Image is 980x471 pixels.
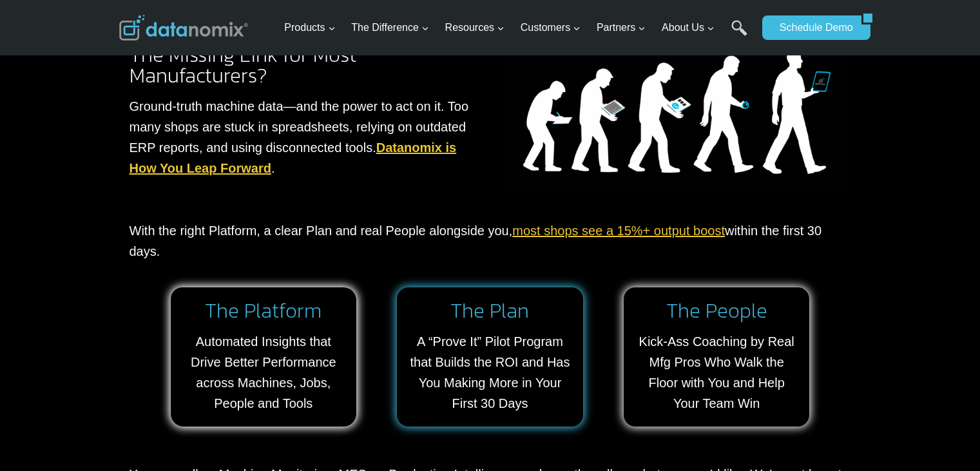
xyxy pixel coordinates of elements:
[279,7,756,49] nav: Primary Navigation
[445,19,504,36] span: Resources
[731,20,747,49] a: Search
[521,19,581,36] span: Customers
[662,19,715,36] span: About Us
[290,53,348,65] span: Phone number
[597,19,646,36] span: Partners
[144,287,164,296] a: Terms
[284,19,335,36] span: Products
[290,159,340,171] span: State/Region
[512,224,725,238] a: most shops see a 15%+ output boost
[290,1,331,12] span: Last Name
[130,220,851,262] p: With the right Platform, a clear Plan and real People alongside you, within the first 30 days.
[175,287,217,296] a: Privacy Policy
[351,19,429,36] span: The Difference
[6,243,213,465] iframe: Popup CTA
[130,44,480,86] h2: The Missing Link for Most Manufacturers?
[762,15,861,40] a: Schedule Demo
[119,15,248,41] img: Datanomix
[130,140,457,175] a: Datanomix is How You Leap Forward
[130,96,480,178] p: Ground-truth machine data—and the power to act on it. Too many shops are stuck in spreadsheets, r...
[501,38,851,190] img: Datanomix is the missing link.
